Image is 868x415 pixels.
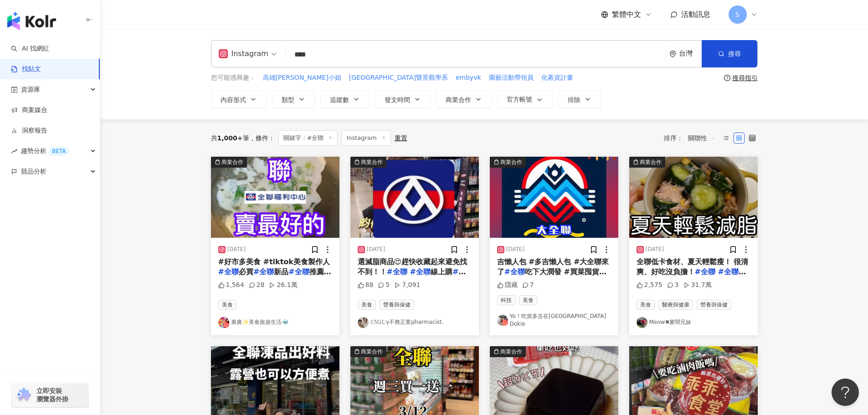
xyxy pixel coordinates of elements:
div: 重置 [395,134,407,142]
span: 美食 [519,295,537,305]
button: 搜尋 [702,40,757,67]
img: post-image [350,157,479,238]
span: 內容形式 [221,96,246,103]
span: 營養與保健 [697,300,731,310]
span: 美食 [358,300,376,310]
mark: #全聯 [253,267,274,276]
span: rise [11,148,17,154]
span: 排除 [568,96,580,103]
img: KOL Avatar [358,317,369,328]
span: 類型 [282,96,294,103]
div: 商業合作 [361,347,383,356]
button: 發文時間 [375,90,431,108]
div: 商業合作 [640,158,662,167]
span: 競品分析 [21,161,46,182]
button: 化募資計畫 [541,73,574,83]
img: post-image [629,157,758,238]
a: KOL Avatar廣廣✨美食旅遊生活🐳 [218,317,332,328]
span: 繁體中文 [612,10,641,20]
span: 園藝活動帶領員 [489,73,534,82]
div: 商業合作 [500,347,522,356]
div: 商業合作 [361,158,383,167]
span: 美食 [218,300,236,310]
div: 26.1萬 [269,281,297,290]
img: chrome extension [15,388,32,402]
span: Instagram [341,130,390,146]
span: 關聯性 [688,131,715,145]
div: 7 [522,281,534,290]
button: 高雄[PERSON_NAME]小姐 [262,73,342,83]
span: 關鍵字：#全聯 [278,130,338,146]
span: S [735,10,740,20]
img: post-image [490,157,618,238]
span: 趨勢分析 [21,141,69,161]
span: 官方帳號 [507,96,532,103]
span: 活動訊息 [681,10,710,19]
span: 您可能感興趣： [211,73,256,82]
div: 共 筆 [211,134,249,142]
span: 美食 [637,300,655,310]
img: logo [7,12,56,30]
img: KOL Avatar [497,315,508,326]
button: embyvk [455,73,482,83]
span: embyvk [456,73,481,82]
span: environment [669,51,676,57]
span: #好市多美食 #tiktok美食製作人 [218,257,330,266]
span: 全聯低卡食材、夏天輕鬆瘦！ 很清爽、好吃沒負擔！ [637,257,749,276]
a: chrome extension立即安裝 瀏覽器外掛 [12,383,88,407]
div: 商業合作 [500,158,522,167]
div: 5 [378,281,390,290]
button: 商業合作 [211,157,339,238]
span: 立即安裝 瀏覽器外掛 [36,387,68,403]
button: 商業合作 [490,157,618,238]
a: KOL AvatarYo ! 吃貨多吉在[GEOGRAPHIC_DATA] Dokie [497,313,611,328]
mark: #全聯 [288,267,309,276]
span: 高雄[PERSON_NAME]小姐 [263,73,341,82]
div: 1,564 [218,281,244,290]
span: 新品 [274,267,288,276]
mark: #全聯 [387,267,407,276]
div: Instagram [219,46,268,61]
div: BETA [48,147,69,156]
div: 7,091 [394,281,420,290]
span: 科技 [497,295,515,305]
div: 隱藏 [497,281,518,290]
div: 搜尋指引 [732,74,758,82]
div: 台灣 [679,50,702,57]
span: 條件 ： [249,134,275,142]
span: 搜尋 [728,50,741,57]
button: 商業合作 [436,90,492,108]
a: 商案媒合 [11,106,47,115]
div: 88 [358,281,374,290]
div: [DATE] [367,246,385,253]
div: 2,575 [637,281,663,290]
mark: #全聯 [695,267,715,276]
iframe: Help Scout Beacon - Open [832,379,859,406]
a: 找貼文 [11,65,41,74]
div: [DATE] [506,246,525,253]
button: 商業合作 [629,157,758,238]
button: 園藝活動帶領員 [488,73,534,83]
img: KOL Avatar [637,317,647,328]
span: 營養與保健 [380,300,414,310]
mark: #全聯 [410,267,430,276]
a: 洞察報告 [11,126,47,135]
span: 吉懶人包 #多吉懶人包 #大全聯來了 [497,257,609,276]
button: 商業合作 [350,157,479,238]
span: 吃下大潤發 #買菜囤貨一次搞定 # [497,267,606,286]
span: [GEOGRAPHIC_DATA]暨景觀學系 [349,73,448,82]
span: 醫療與健康 [658,300,693,310]
img: post-image [211,157,339,238]
button: 官方帳號 [497,90,553,108]
span: 選減脂商品😍趕快收藏起來避免找不到！！ [358,257,467,276]
span: 化募資計畫 [541,73,573,82]
span: 商業合作 [446,96,471,103]
span: 1,000+ [217,134,243,142]
button: 類型 [272,90,315,108]
span: 線上購 [431,267,452,276]
button: 內容形式 [211,90,267,108]
span: 資源庫 [21,79,40,100]
mark: #全聯 [218,267,239,276]
div: 3 [667,281,679,290]
span: 發文時間 [385,96,410,103]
